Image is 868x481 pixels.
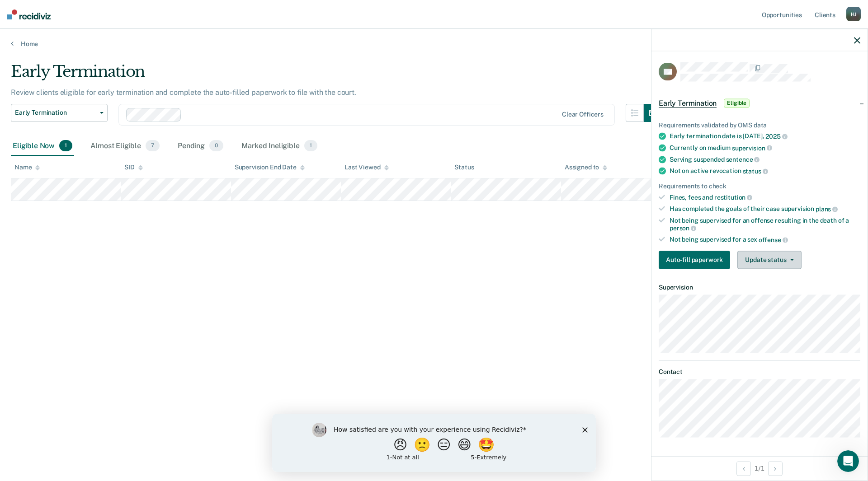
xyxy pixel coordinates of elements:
[714,194,752,201] span: restitution
[659,182,860,190] div: Requirements to check
[240,136,319,156] div: Marked Ineligible
[651,89,868,117] div: Early TerminationEligible
[670,224,696,232] span: person
[562,111,604,118] div: Clear officers
[743,168,768,175] span: status
[659,251,734,269] a: Navigate to form link
[737,251,801,269] button: Update status
[726,156,760,163] span: sentence
[659,121,860,129] div: Requirements validated by OMS data
[670,132,860,140] div: Early termination date is [DATE],
[59,140,72,152] span: 1
[565,163,607,171] div: Assigned to
[14,163,40,171] div: Name
[235,163,305,171] div: Supervision End Date
[724,98,750,107] span: Eligible
[659,368,860,376] dt: Contact
[736,461,751,476] button: Previous Opportunity
[146,140,160,152] span: 7
[344,163,388,171] div: Last Viewed
[659,98,717,107] span: Early Termination
[89,136,161,156] div: Almost Eligible
[670,155,860,163] div: Serving suspended
[670,236,860,244] div: Not being supervised for a sex
[454,163,474,171] div: Status
[759,236,788,243] span: offense
[659,251,730,269] button: Auto-fill paperwork
[732,144,772,151] span: supervision
[11,88,356,97] p: Review clients eligible for early termination and complete the auto-filled paperwork to file with...
[670,144,860,152] div: Currently on medium
[15,109,96,117] span: Early Termination
[209,140,223,152] span: 0
[765,133,787,140] span: 2025
[768,461,783,476] button: Next Opportunity
[670,205,860,213] div: Has completed the goals of their case supervision
[659,283,860,291] dt: Supervision
[11,62,662,88] div: Early Termination
[670,167,860,175] div: Not on active revocation
[816,205,838,213] span: plans
[272,414,596,472] iframe: Survey by Kim from Recidiviz
[304,140,317,152] span: 1
[837,450,859,472] iframe: Intercom live chat
[651,456,868,480] div: 1 / 1
[846,7,861,21] div: H J
[7,9,51,19] img: Recidiviz
[11,136,74,156] div: Eligible Now
[11,40,857,48] a: Home
[176,136,225,156] div: Pending
[124,163,143,171] div: SID
[670,216,860,232] div: Not being supervised for an offense resulting in the death of a
[670,193,860,201] div: Fines, fees and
